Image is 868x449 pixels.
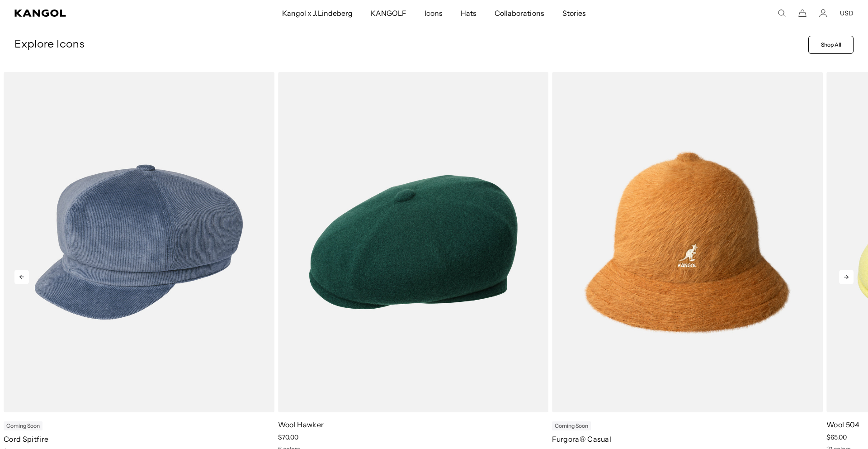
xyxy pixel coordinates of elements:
summary: Search here [778,9,786,17]
div: Coming Soon [552,421,591,430]
img: color-rustic-caramel [552,72,823,412]
a: Account [819,9,827,17]
p: Cord Spitfire [4,434,274,444]
span: $70.00 [278,433,298,441]
img: color-denim-blue [4,72,274,412]
img: color-deep-emerald [278,72,549,412]
a: Kangol [14,10,187,17]
button: Cart [798,9,807,17]
a: Shop All [808,36,854,54]
p: Wool Hawker [278,420,549,430]
button: USD [840,9,854,17]
p: Furgora® Casual [552,434,823,444]
span: $65.00 [826,433,847,441]
div: Coming Soon [4,421,42,430]
p: Explore Icons [14,38,805,52]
